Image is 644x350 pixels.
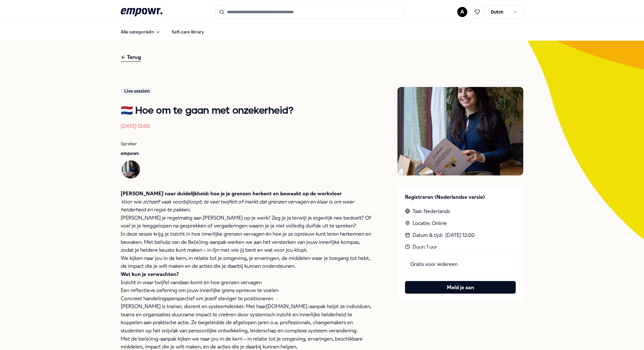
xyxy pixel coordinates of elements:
[405,281,516,294] button: Meld je aan
[121,123,150,129] time: [DATE] 12:00
[121,150,372,157] p: empowr.
[121,191,342,197] strong: [PERSON_NAME] naar duidelijkheid: hoe je je grenzen herkent en bewaakt op de werkvloer
[405,207,516,215] div: Taal: Nederlands
[266,303,307,309] a: [DOMAIN_NAME]
[121,286,372,295] p: Een reflectieve oefening om jouw innerlijke grens opnieuw te voelen
[122,160,140,179] img: Avatar
[121,140,372,147] p: Spreker
[397,87,523,175] img: Presenter image
[121,199,354,213] em: Voor wie zichzelf vaak voorbijloopt, te veel twijfelt of merkt dat grenzen vervagen en klaar is o...
[405,243,516,251] div: Duur: 1 uur
[445,231,475,239] time: [DATE] 12:00
[405,231,516,239] div: Datum & tijd :
[167,26,209,38] a: Self-care library
[405,255,516,274] div: Gratis voor iedereen
[121,105,372,117] h1: 🇳🇱 Hoe om te gaan met onzekerheid?
[116,26,165,38] button: Alle categorieën
[121,295,372,303] p: Concreet handelingsperspectief om jezelf steviger te positioneren
[215,5,404,19] input: Search for products, categories or subcategories
[121,53,141,62] div: Terug
[121,302,372,335] p: [PERSON_NAME] is trainer, docent en systeemdenker. Met haar -aanpak helpt ze individuen, teams en...
[405,219,516,227] div: Locatie: Online
[121,254,372,270] p: We kijken naar jou in de kern, in relatie tot je omgeving, je ervaringen, de middelen waar je toe...
[121,271,179,277] strong: Wat kun je verwachten?
[116,26,209,38] nav: Main
[121,278,372,287] p: Inzicht in waar twijfel vandaan komt en hoe grenzen vervagen
[405,193,516,201] p: Registreren (Nederlandse versie)
[121,88,153,95] div: Live session
[457,7,467,17] button: A
[121,214,372,230] p: [PERSON_NAME] je regelmatig aan [PERSON_NAME] op je werk? Zeg je ja terwijl je eigenlijk nee bedo...
[121,230,372,254] p: In deze sessie krijg je inzicht in hoe innerlijke grenzen vervagen én hoe je ze opnieuw kunt lere...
